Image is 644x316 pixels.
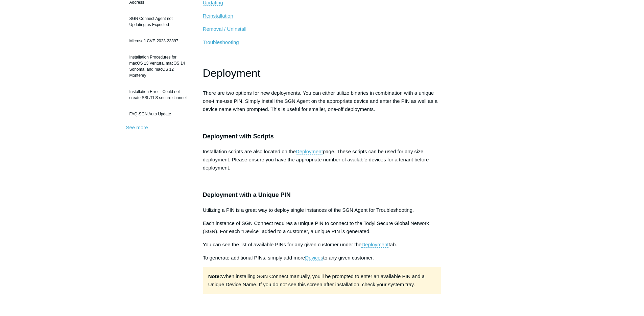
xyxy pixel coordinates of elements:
[203,39,239,45] span: Troubleshooting
[203,207,414,213] span: Utilizing a PIN is a great way to deploy single instances of the SGN Agent for Troubleshooting.
[126,35,193,47] a: Microsoft CVE-2023-23397
[203,191,291,198] span: Deployment with a Unique PIN
[305,255,323,261] a: Devices
[126,85,193,104] a: Installation Error - Could not create SSL/TLS secure channel
[203,13,233,19] a: Reinstallation
[126,125,148,130] a: See more
[203,90,438,112] span: There are two options for new deployments. You can either utilize binaries in combination with a ...
[203,242,362,247] span: You can see the list of available PINs for any given customer under the
[361,242,388,248] a: Deployment
[203,67,261,79] span: Deployment
[208,273,221,279] strong: Note:
[203,267,442,294] p: When installing SGN Connect manually, you'll be prompted to enter an available PIN and a Unique D...
[203,149,429,171] span: page. These scripts can be used for any size deployment. Please ensure you have the appropriate n...
[126,12,193,31] a: SGN Connect Agent not Updating as Expected
[203,149,296,154] span: Installation scripts are also located on the
[203,26,246,32] span: Removal / Uninstall
[203,255,305,261] span: To generate additional PINs, simply add more
[126,108,193,120] a: FAQ-SGN Auto Update
[203,26,246,32] a: Removal / Uninstall
[203,220,429,234] span: Each instance of SGN Connect requires a unique PIN to connect to the Todyl Secure Global Network ...
[388,242,397,247] span: tab.
[203,133,274,140] span: Deployment with Scripts
[203,39,239,45] a: Troubleshooting
[126,51,193,82] a: Installation Procedures for macOS 13 Ventura, macOS 14 Sonoma, and macOS 12 Monterey
[323,255,374,261] span: to any given customer.
[296,149,323,155] a: Deployment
